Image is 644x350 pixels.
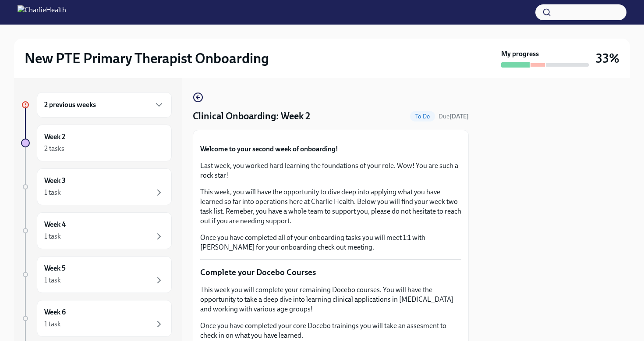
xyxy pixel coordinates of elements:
[200,285,461,314] p: This week you will complete your remaining Docebo courses. You will have the opportunity to take ...
[44,132,65,142] h6: Week 2
[410,113,435,120] span: To Do
[200,267,461,278] p: Complete your Docebo Courses
[439,112,469,121] span: September 20th, 2025 10:00
[200,161,461,180] p: Last week, you worked hard learning the foundations of your role. Wow! You are such a rock star!
[44,232,61,241] div: 1 task
[21,125,172,161] a: Week 22 tasks
[44,307,66,317] h6: Week 6
[200,145,338,153] strong: Welcome to your second week of onboarding!
[193,110,310,123] h4: Clinical Onboarding: Week 2
[21,168,172,205] a: Week 31 task
[449,113,469,120] strong: [DATE]
[21,300,172,337] a: Week 61 task
[44,144,64,154] div: 2 tasks
[596,50,619,66] h3: 33%
[44,264,66,273] h6: Week 5
[44,220,66,229] h6: Week 4
[44,319,61,329] div: 1 task
[18,5,66,19] img: CharlieHealth
[21,212,172,249] a: Week 41 task
[200,233,461,252] p: Once you have completed all of your onboarding tasks you will meet 1:1 with [PERSON_NAME] for you...
[44,100,96,110] h6: 2 previous weeks
[501,49,539,59] strong: My progress
[200,187,461,226] p: This week, you will have the opportunity to dive deep into applying what you have learned so far ...
[37,92,172,118] div: 2 previous weeks
[21,256,172,293] a: Week 51 task
[439,113,469,120] span: Due
[44,176,66,186] h6: Week 3
[44,275,61,285] div: 1 task
[200,321,461,340] p: Once you have completed your core Docebo trainings you will take an assesment to check in on what...
[25,50,269,67] h2: New PTE Primary Therapist Onboarding
[44,188,61,197] div: 1 task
